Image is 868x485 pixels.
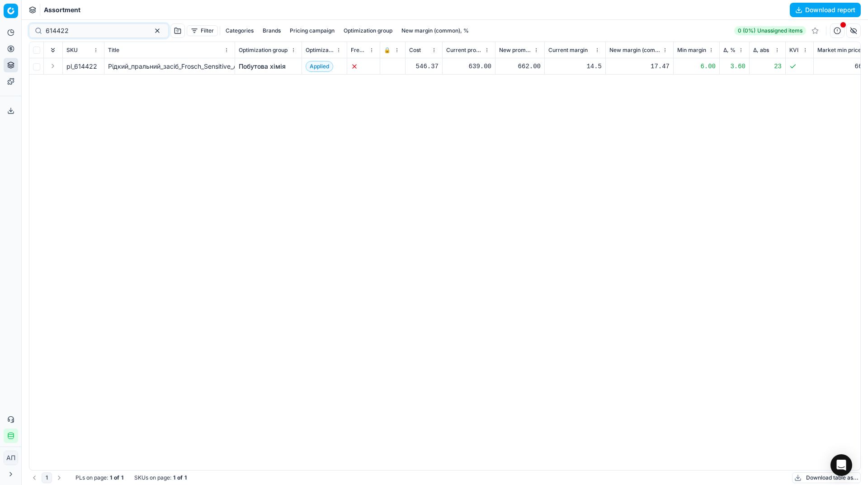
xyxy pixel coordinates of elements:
button: Expand [47,61,58,71]
div: 14.5 [548,62,602,71]
div: 23 [753,62,782,71]
strong: 1 [184,474,187,481]
button: Brands [259,25,284,36]
span: Δ, abs [753,47,769,54]
span: Optimization status [306,47,334,54]
strong: 1 [121,474,123,481]
span: Current margin [548,47,588,54]
button: Filter [187,25,218,36]
span: pl_614422 [66,62,97,71]
span: Current promo price [446,47,482,54]
span: 🔒 [384,47,391,54]
span: New margin (common), % [609,47,660,54]
div: Open Intercom Messenger [830,454,852,476]
span: Optimization group [239,47,288,54]
span: Unassigned items [757,27,802,34]
nav: breadcrumb [44,5,80,14]
div: 3.60 [723,62,745,71]
button: Go to previous page [29,472,40,483]
button: Categories [222,25,257,36]
button: New margin (common), % [398,25,472,36]
nav: pagination [29,472,65,483]
button: АП [4,451,18,465]
span: Market min price [817,47,861,54]
a: 0 (0%)Unassigned items [734,26,806,35]
div: 6.00 [677,62,716,71]
span: Assortment [44,5,80,14]
span: New promo price [499,47,532,54]
button: 1 [42,472,52,483]
div: 17.47 [609,62,670,71]
a: Побутова хімія [239,62,286,71]
span: KVI [789,47,798,54]
span: Applied [306,61,333,72]
div: 662.00 [499,62,541,71]
button: Go to next page [54,472,65,483]
input: Search by SKU or title [46,26,145,35]
button: Download report [790,3,861,17]
strong: 1 [173,474,175,481]
div: 546.37 [409,62,439,71]
div: Рідкий_пральний_засіб_Frosch_Sensitive_Алое_Вера_5_л [108,62,231,71]
strong: of [177,474,183,481]
span: SKUs on page : [134,474,171,481]
span: Cost [409,47,421,54]
span: Δ, % [723,47,736,54]
span: SKU [66,47,78,54]
span: Freeze price [351,47,367,54]
button: Download table as... [792,472,861,483]
button: Pricing campaign [286,25,338,36]
span: PLs on page : [75,474,108,481]
span: Title [108,47,119,54]
strong: 1 [110,474,112,481]
span: АП [4,451,18,465]
div: 639.00 [446,62,491,71]
strong: of [114,474,119,481]
span: Min margin [677,47,706,54]
button: Optimization group [340,25,396,36]
button: Expand all [47,45,58,56]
